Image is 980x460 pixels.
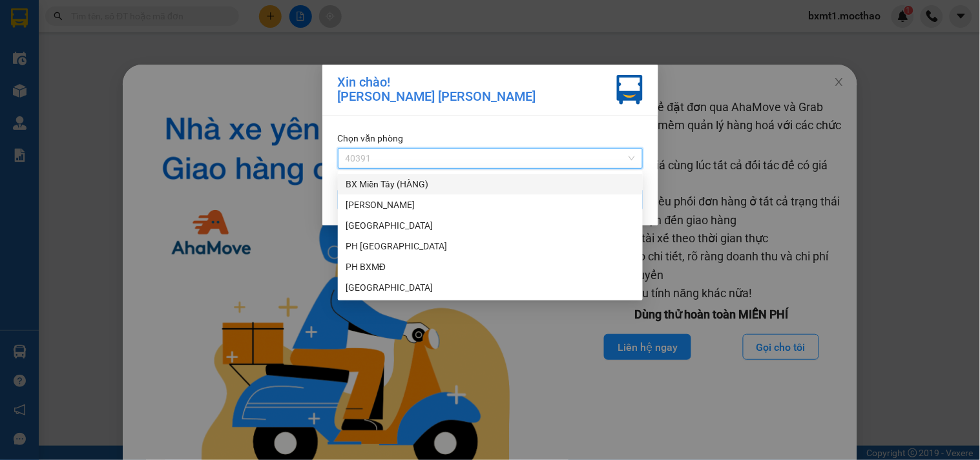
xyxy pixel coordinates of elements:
div: Chọn văn phòng [338,131,643,145]
div: PH [GEOGRAPHIC_DATA] [346,239,635,253]
div: [GEOGRAPHIC_DATA] [346,280,635,295]
div: BX Miền Tây (HÀNG) [338,174,643,194]
div: PH Sài Gòn [338,236,643,256]
div: Đà Nẵng [338,215,643,236]
img: vxr-icon [617,75,643,105]
div: PH BXMĐ [338,256,643,277]
span: 40391 [346,149,635,168]
div: [PERSON_NAME] [346,198,635,212]
div: Xin chào! [PERSON_NAME] [PERSON_NAME] [338,75,536,105]
div: PH Quận 10 [338,277,643,298]
div: PH BXMĐ [346,260,635,274]
div: BX Miền Tây (HÀNG) [346,177,635,191]
div: Tuy Hòa [338,194,643,215]
div: [GEOGRAPHIC_DATA] [346,218,635,233]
